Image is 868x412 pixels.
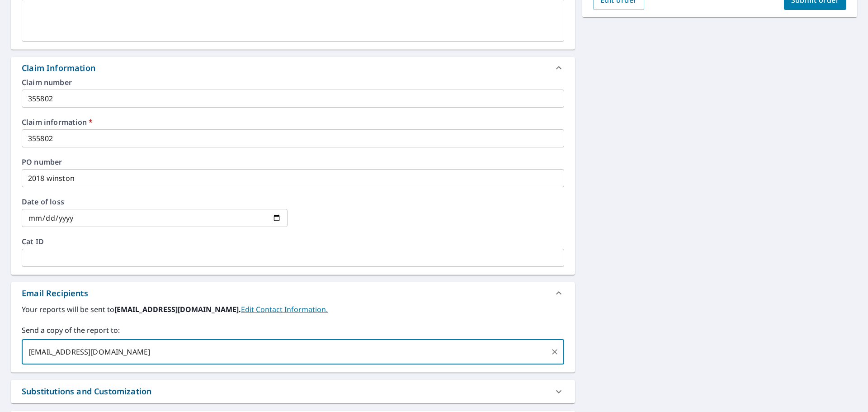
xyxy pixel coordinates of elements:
label: Claim information [22,118,564,126]
label: Cat ID [22,238,564,245]
label: Send a copy of the report to: [22,325,564,336]
label: PO number [22,158,564,166]
button: Clear [548,346,561,358]
div: Substitutions and Customization [11,380,575,403]
label: Date of loss [22,198,288,205]
div: Email Recipients [22,287,88,299]
label: Claim number [22,79,564,86]
b: [EMAIL_ADDRESS][DOMAIN_NAME]. [114,304,241,314]
div: Claim Information [22,62,95,74]
label: Your reports will be sent to [22,304,564,315]
div: Claim Information [11,57,575,79]
div: Email Recipients [11,282,575,304]
div: Substitutions and Customization [22,385,151,398]
a: EditContactInfo [241,304,328,314]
